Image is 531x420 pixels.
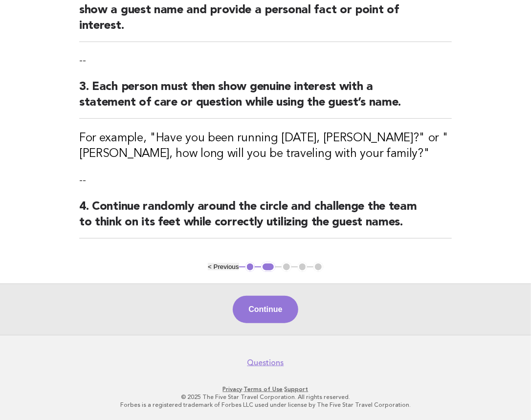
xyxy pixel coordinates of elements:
h2: 3. Each person must then show genuine interest with a statement of care or question while using t... [79,79,452,119]
p: -- [79,174,452,187]
h3: For example, "Have you been running [DATE], [PERSON_NAME]?" or "[PERSON_NAME], how long will you ... [79,131,452,162]
button: 1 [245,262,255,272]
p: -- [79,54,452,67]
p: · · [14,385,517,393]
button: 2 [261,262,275,272]
h2: 4. Continue randomly around the circle and challenge the team to think on its feet while correctl... [79,199,452,239]
a: Support [285,386,309,393]
p: Forbes is a registered trademark of Forbes LLC used under license by The Five Star Travel Corpora... [14,401,517,409]
button: Continue [233,296,298,323]
p: © 2025 The Five Star Travel Corporation. All rights reserved. [14,393,517,401]
a: Terms of Use [244,386,283,393]
button: < Previous [208,263,239,270]
a: Privacy [223,386,243,393]
a: Questions [247,358,284,368]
